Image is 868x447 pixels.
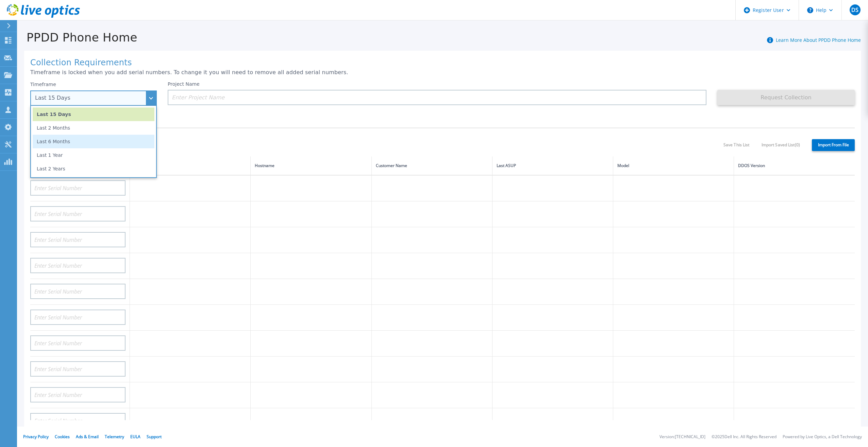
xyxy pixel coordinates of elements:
input: Enter Serial Number [30,310,126,325]
th: Last ASUP [492,156,613,175]
th: Status [130,156,251,175]
a: Privacy Policy [23,434,49,440]
li: Version: [TECHNICAL_ID] [660,435,705,439]
input: Enter Serial Number [30,361,126,377]
label: Import From File [812,139,855,151]
input: Enter Serial Number [30,284,126,299]
h1: Serial Numbers [30,133,723,143]
th: Model [613,156,734,175]
h1: PPDD Phone Home [17,31,137,44]
th: DDOS Version [734,156,855,175]
input: Enter Serial Number [30,206,126,221]
input: Enter Serial Number [30,232,126,247]
li: Last 2 Months [33,121,154,135]
th: Hostname [251,156,371,175]
a: Cookies [55,434,70,440]
label: Timeframe [30,82,56,87]
a: Telemetry [105,434,124,440]
button: Request Collection [717,90,855,105]
a: Support [147,434,162,440]
label: Project Name [168,82,200,86]
p: 0 of 20 (max) serial numbers are added. [30,145,723,151]
a: Learn More About PPDD Phone Home [776,37,861,43]
li: Last 1 Year [33,148,154,162]
li: © 2025 Dell Inc. All Rights Reserved [712,435,777,439]
input: Enter Project Name [168,90,706,105]
a: EULA [130,434,140,440]
span: DS [851,7,858,13]
input: Enter Serial Number [30,258,126,273]
li: Last 2 Years [33,162,154,176]
input: Enter Serial Number [30,180,126,196]
li: Powered by Live Optics, a Dell Technology [783,435,862,439]
input: Enter Serial Number [30,335,126,351]
li: Last 6 Months [33,135,154,148]
li: Last 15 Days [33,107,154,121]
th: Customer Name [371,156,492,175]
h1: Collection Requirements [30,58,855,68]
p: Timeframe is locked when you add serial numbers. To change it you will need to remove all added s... [30,69,855,76]
input: Enter Serial Number [30,413,126,428]
a: Ads & Email [76,434,99,440]
input: Enter Serial Number [30,387,126,402]
div: Last 15 Days [35,95,145,101]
